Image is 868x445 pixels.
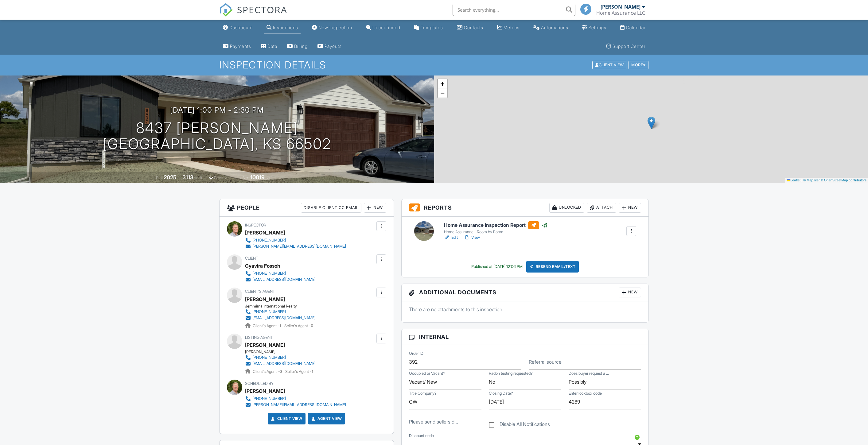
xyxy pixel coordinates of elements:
[194,176,203,180] span: sq. ft.
[264,22,301,33] a: Inspections
[489,394,561,409] input: Closing Date?
[589,25,606,30] div: Settings
[464,234,480,241] a: View
[619,203,641,213] div: New
[170,106,264,114] h3: [DATE] 1:00 pm - 2:30 pm
[529,358,562,365] label: Referral source
[444,221,548,235] a: Home Assurance Inspection Report Home Assurance - Room by Room
[440,80,444,87] span: +
[444,221,548,229] h6: Home Assurance Inspection Report
[318,25,352,30] div: New Inspection
[237,3,287,16] span: SPECTORA
[252,315,316,320] div: [EMAIL_ADDRESS][DOMAIN_NAME]
[312,369,313,374] strong: 1
[402,284,649,301] h3: Additional Documents
[252,244,346,249] div: [PERSON_NAME][EMAIL_ADDRESS][DOMAIN_NAME]
[787,178,800,182] a: Leaflet
[245,315,316,321] a: [EMAIL_ADDRESS][DOMAIN_NAME]
[549,203,584,213] div: Unlocked
[245,228,285,237] div: [PERSON_NAME]
[156,176,163,180] span: Built
[438,88,447,98] a: Zoom out
[279,323,281,328] strong: 1
[626,25,645,30] div: Calendar
[526,261,579,273] div: Resend Email/Text
[409,306,641,313] p: There are no attachments to this inspection.
[230,44,251,49] div: Payments
[596,10,645,16] div: Home Assurance LLC
[315,41,344,52] a: Payouts
[821,178,866,182] a: © OpenStreetMap contributors
[409,391,437,396] label: Title Company?
[409,371,445,376] label: Occupied or Vacant?
[438,79,447,88] a: Zoom in
[440,89,444,97] span: −
[245,381,274,386] span: Scheduled By
[252,271,286,276] div: [PHONE_NUMBER]
[489,371,533,376] label: Radon testing requested?
[412,22,446,33] a: Templates
[648,117,655,129] img: Marker
[253,369,283,374] span: Client's Agent -
[245,396,346,402] a: [PHONE_NUMBER]
[182,174,193,180] div: 3113
[245,354,316,361] a: [PHONE_NUMBER]
[364,22,403,33] a: Unconfirmed
[409,433,434,439] label: Discount code
[453,4,575,16] input: Search everything...
[372,25,400,30] div: Unconfirmed
[245,261,280,270] div: Gyavira Fossoh
[220,22,255,33] a: Dashboard
[252,277,316,282] div: [EMAIL_ADDRESS][DOMAIN_NAME]
[252,309,286,314] div: [PHONE_NUMBER]
[267,44,277,49] div: Data
[613,44,645,49] div: Support Center
[245,256,258,261] span: Client
[409,394,481,409] input: Title Company?
[471,264,523,269] div: Published at [DATE] 12:06 PM
[294,44,308,49] div: Billing
[229,25,253,30] div: Dashboard
[270,416,302,422] a: Client View
[103,120,331,153] h1: 8437 [PERSON_NAME] [GEOGRAPHIC_DATA], KS 66502
[245,340,285,350] div: [PERSON_NAME]
[569,391,602,396] label: Enter lockbox code
[618,22,648,33] a: Calendar
[285,369,313,374] span: Seller's Agent -
[245,277,316,283] a: [EMAIL_ADDRESS][DOMAIN_NAME]
[273,25,298,30] div: Inspections
[245,350,321,354] div: [PERSON_NAME]
[285,41,310,52] a: Billing
[266,176,273,180] span: sq.ft.
[489,421,550,429] label: Disable All Notifications
[541,25,568,30] div: Automations
[592,62,628,67] a: Client View
[601,4,640,10] div: [PERSON_NAME]
[464,25,483,30] div: Contacts
[245,223,266,227] span: Inspector
[219,3,233,17] img: The Best Home Inspection Software - Spectora
[409,418,458,425] label: Please send sellers disclosure
[252,396,286,401] div: [PHONE_NUMBER]
[220,41,254,52] a: Payments
[310,416,342,422] a: Agent View
[259,41,280,52] a: Data
[801,178,802,182] span: |
[245,402,346,408] a: [PERSON_NAME][EMAIL_ADDRESS][DOMAIN_NAME]
[364,203,386,213] div: New
[444,230,548,234] div: Home Assurance - Room by Room
[580,22,609,33] a: Settings
[245,237,346,243] a: [PHONE_NUMBER]
[250,174,265,180] div: 10019
[402,329,649,345] h3: Internal
[604,41,648,52] a: Support Center
[569,394,641,409] input: Enter lockbox code
[245,361,316,367] a: [EMAIL_ADDRESS][DOMAIN_NAME]
[629,61,648,69] div: More
[253,323,282,328] span: Client's Agent -
[236,176,249,180] span: Lot Size
[619,288,641,297] div: New
[803,178,820,182] a: © MapTiler
[252,402,346,407] div: [PERSON_NAME][EMAIL_ADDRESS][DOMAIN_NAME]
[245,295,285,304] a: [PERSON_NAME]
